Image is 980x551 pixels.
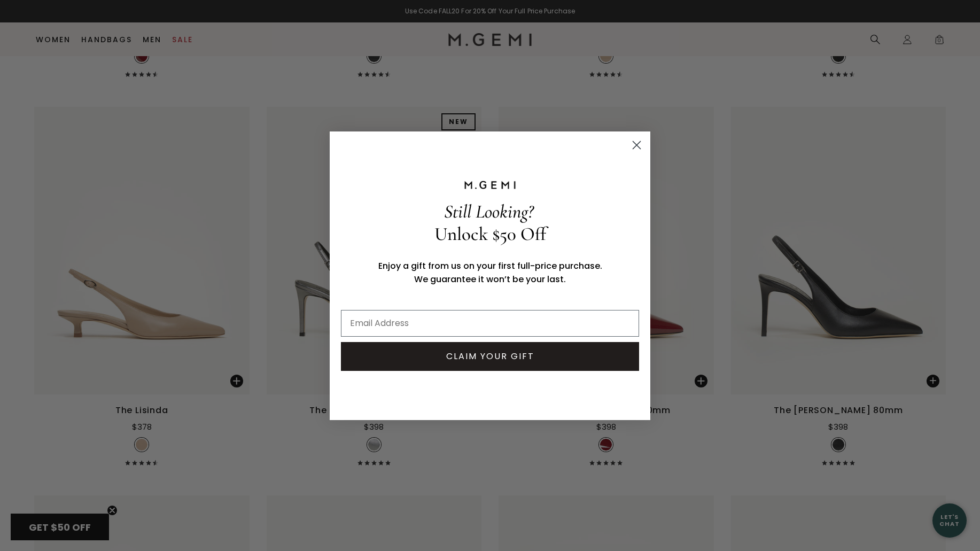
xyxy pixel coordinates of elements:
[627,136,646,154] button: Close dialog
[444,200,533,223] span: Still Looking?
[434,223,546,245] span: Unlock $50 Off
[378,260,602,285] span: Enjoy a gift from us on your first full-price purchase. We guarantee it won’t be your last.
[341,310,639,337] input: Email Address
[341,342,639,371] button: CLAIM YOUR GIFT
[463,180,517,190] img: M.GEMI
